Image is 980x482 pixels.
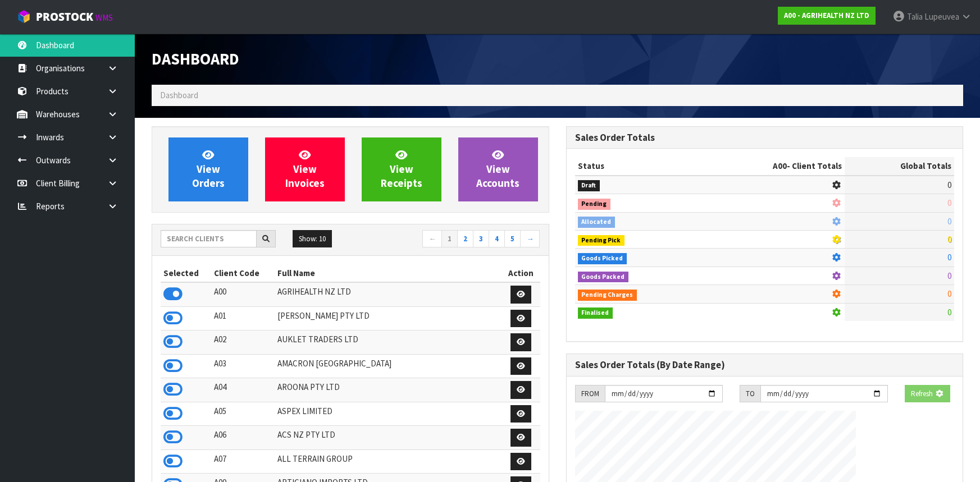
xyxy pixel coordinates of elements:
[947,307,951,318] span: 0
[285,148,325,190] span: View Invoices
[152,49,239,69] span: Dashboard
[473,230,489,248] a: 3
[161,264,211,282] th: Selected
[211,330,274,355] td: A02
[381,148,422,190] span: View Receipts
[275,426,502,450] td: ACS NZ PTY LTD
[578,217,616,228] span: Allocated
[489,230,505,248] a: 4
[520,230,540,248] a: →
[275,449,502,474] td: ALL TERRAIN GROUP
[275,402,502,426] td: ASPEX LIMITED
[907,11,923,22] span: Talia
[778,7,876,25] a: A00 - AGRIHEALTH NZ LTD
[95,12,113,23] small: WMS
[575,385,605,403] div: FROM
[924,11,959,22] span: Lupeuvea
[161,230,257,247] input: Search clients
[265,137,345,201] a: ViewInvoices
[947,234,951,245] span: 0
[192,148,225,190] span: View Orders
[275,378,502,402] td: AROONA PTY LTD
[575,157,700,175] th: Status
[293,230,332,248] button: Show: 10
[905,385,950,403] button: Refresh
[422,230,442,248] a: ←
[784,11,869,20] strong: A00 - AGRIHEALTH NZ LTD
[845,157,954,175] th: Global Totals
[458,137,538,201] a: ViewAccounts
[168,137,248,201] a: ViewOrders
[578,272,629,283] span: Goods Packed
[476,148,519,190] span: View Accounts
[211,402,274,426] td: A05
[575,360,955,370] h3: Sales Order Totals (By Date Range)
[17,10,31,24] img: cube-alt.png
[275,282,502,306] td: AGRIHEALTH NZ LTD
[211,264,274,282] th: Client Code
[578,290,637,301] span: Pending Charges
[211,354,274,378] td: A03
[947,288,951,299] span: 0
[160,90,198,100] span: Dashboard
[740,385,760,403] div: TO
[362,137,441,201] a: ViewReceipts
[275,330,502,355] td: AUKLET TRADERS LTD
[457,230,473,248] a: 2
[947,270,951,281] span: 0
[504,230,521,248] a: 5
[359,230,540,250] nav: Page navigation
[211,282,274,306] td: A00
[36,10,93,24] span: ProStock
[275,264,502,282] th: Full Name
[947,216,951,227] span: 0
[211,426,274,450] td: A06
[947,180,951,190] span: 0
[575,132,955,143] h3: Sales Order Totals
[211,449,274,474] td: A07
[578,199,611,210] span: Pending
[502,264,540,282] th: Action
[700,157,845,175] th: - Client Totals
[211,378,274,402] td: A04
[947,198,951,208] span: 0
[578,180,600,191] span: Draft
[578,235,625,246] span: Pending Pick
[578,307,613,319] span: Finalised
[578,253,627,264] span: Goods Picked
[275,306,502,330] td: [PERSON_NAME] PTY LTD
[441,230,458,248] a: 1
[211,306,274,330] td: A01
[773,160,787,171] span: A00
[275,354,502,378] td: AMACRON [GEOGRAPHIC_DATA]
[947,252,951,263] span: 0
